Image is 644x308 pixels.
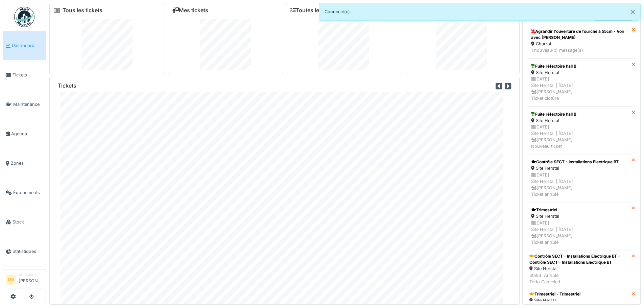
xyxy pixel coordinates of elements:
a: Tous les tickets [63,7,102,14]
div: Contrôle SECT - Installations Electrique BT - Contrôle SECT - Installations Electrique BT [529,253,629,265]
div: Site Herstal [531,69,627,76]
a: Agenda [3,119,46,148]
span: translation missing: fr.notification.todo_canceled [529,279,560,284]
div: Statut: Annulé [529,272,629,285]
div: Contrôle SECT - Installations Electrique BT [531,159,627,165]
a: Contrôle SECT - Installations Electrique BT Site Herstal [DATE]Site Herstal | [DATE] [PERSON_NAME... [527,154,632,202]
a: GS Manager[PERSON_NAME] [6,272,43,288]
li: [PERSON_NAME] [19,272,43,287]
div: Site Herstal [531,117,627,124]
span: Équipements [13,189,43,196]
a: Dashboard [3,31,46,60]
div: Charroi [531,41,627,47]
span: Tickets [13,72,43,78]
a: Maintenance [3,90,46,119]
span: Zones [11,160,43,166]
div: Site Herstal [529,265,629,272]
div: Trimestriel - Trimestriel [529,291,580,297]
div: [DATE] Site Herstal | [DATE] [PERSON_NAME] Ticket annulé [531,172,627,198]
div: Agrandir l'ouverture de fourche à 55cm - Voir avec [PERSON_NAME] [531,28,627,41]
div: Fuite réfectoire hall B [531,111,627,117]
span: Stock [13,219,43,225]
div: Connecté(e). [319,3,641,21]
a: Agrandir l'ouverture de fourche à 55cm - Voir avec [PERSON_NAME] Charroi 1 nouveau(x) message(s) [527,24,632,58]
span: Dashboard [12,42,43,49]
div: Manager [19,272,43,277]
div: [DATE] Site Herstal | [DATE] [PERSON_NAME] Ticket clotûré [531,76,627,102]
a: Statistiques [3,237,46,266]
span: Maintenance [13,101,43,108]
span: Statistiques [13,248,43,255]
a: Équipements [3,178,46,207]
li: GS [6,275,16,285]
a: Mes tickets [172,7,208,14]
div: Site Herstal [531,213,627,219]
a: Trimestriel Site Herstal [DATE]Site Herstal | [DATE] [PERSON_NAME]Ticket annulé [527,202,632,250]
a: Contrôle SECT - Installations Electrique BT - Contrôle SECT - Installations Electrique BT Site He... [527,250,632,288]
img: Badge_color-CXgf-gQk.svg [14,7,34,27]
div: Trimestriel [531,207,627,213]
a: Fuite réfectoire hall B Site Herstal [DATE]Site Herstal | [DATE] [PERSON_NAME]Ticket clotûré [527,58,632,106]
a: Stock [3,207,46,237]
a: Toutes les tâches [290,7,341,14]
div: Fuite réfectoire hall B [531,63,627,69]
span: Agenda [11,131,43,137]
button: Close [625,3,640,21]
div: [DATE] Site Herstal | [DATE] [PERSON_NAME] Ticket annulé [531,220,627,246]
a: Tickets [3,60,46,90]
a: Fuite réfectoire hall B Site Herstal [DATE]Site Herstal | [DATE] [PERSON_NAME]Nouveau ticket [527,106,632,155]
div: [DATE] Site Herstal | [DATE] [PERSON_NAME] Nouveau ticket [531,124,627,150]
div: Site Herstal [529,297,580,304]
h6: Tickets [58,82,76,89]
div: 1 nouveau(x) message(s) [531,47,627,53]
div: Site Herstal [531,165,627,171]
a: Zones [3,148,46,178]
